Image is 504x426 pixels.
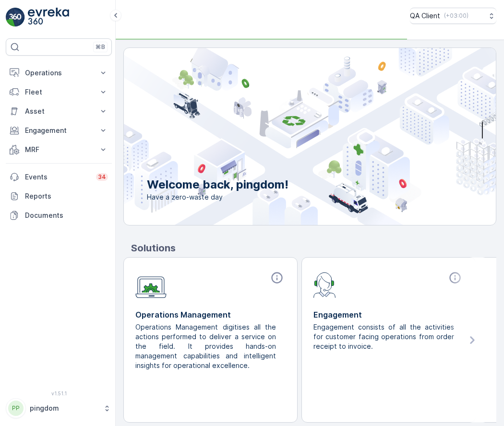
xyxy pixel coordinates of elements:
img: module-icon [313,271,336,298]
button: Asset [6,102,112,121]
p: Reports [25,191,108,201]
button: PPpingdom [6,398,112,418]
p: MRF [25,145,93,154]
button: QA Client(+03:00) [410,8,496,24]
p: Solutions [131,241,496,255]
button: Operations [6,63,112,83]
p: Fleet [25,87,93,97]
button: Fleet [6,83,112,102]
a: Events34 [6,167,112,187]
p: Engagement consists of all the activities for customer facing operations from order receipt to in... [313,322,456,351]
p: ⌘B [96,43,105,51]
p: pingdom [30,403,98,413]
p: Operations Management [135,309,286,320]
div: PP [8,401,24,416]
p: Asset [25,106,93,116]
p: QA Client [410,11,440,21]
img: city illustration [81,48,496,225]
p: Welcome back, pingdom! [147,177,288,192]
p: Events [25,172,90,182]
a: Documents [6,206,112,225]
p: Operations [25,68,93,78]
p: ( +03:00 ) [444,12,468,20]
img: logo_light-DOdMpM7g.png [28,8,69,27]
p: Engagement [25,126,93,135]
p: Engagement [313,309,464,320]
a: Reports [6,187,112,206]
p: 34 [98,173,106,181]
p: Documents [25,211,108,220]
button: MRF [6,140,112,159]
span: v 1.51.1 [6,390,112,396]
img: module-icon [135,271,167,298]
button: Engagement [6,121,112,140]
p: Operations Management digitises all the actions performed to deliver a service on the field. It p... [135,322,278,370]
img: logo [6,8,25,27]
span: Have a zero-waste day [147,192,288,202]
